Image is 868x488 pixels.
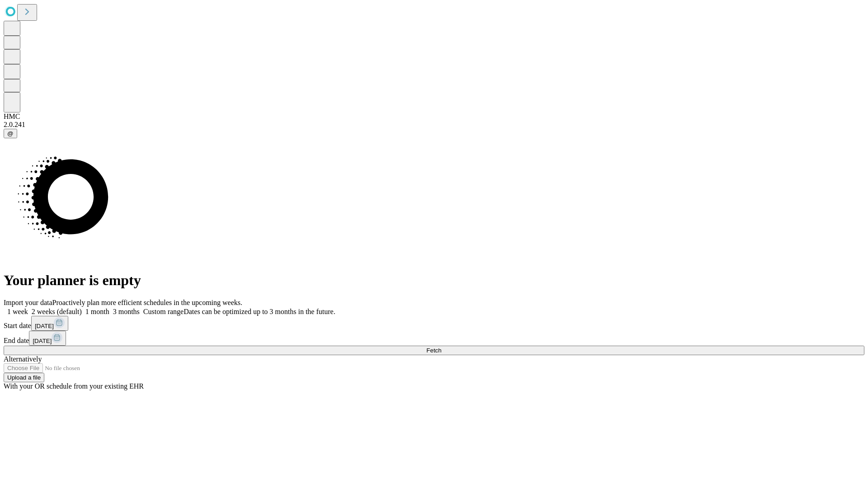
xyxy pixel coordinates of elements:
[184,308,335,315] span: Dates can be optimized up to 3 months in the future.
[4,346,864,355] button: Fetch
[426,347,441,354] span: Fetch
[33,338,52,344] span: [DATE]
[52,299,242,306] span: Proactively plan more efficient schedules in the upcoming weeks.
[35,323,54,329] span: [DATE]
[7,130,14,137] span: @
[4,382,144,390] span: With your OR schedule from your existing EHR
[4,121,864,129] div: 2.0.241
[85,308,109,315] span: 1 month
[113,308,140,315] span: 3 months
[4,316,864,331] div: Start date
[4,299,52,306] span: Import your data
[143,308,184,315] span: Custom range
[29,331,66,346] button: [DATE]
[7,308,28,315] span: 1 week
[4,113,864,121] div: HMC
[32,308,82,315] span: 2 weeks (default)
[4,331,864,346] div: End date
[4,272,864,289] h1: Your planner is empty
[4,355,42,363] span: Alternatively
[4,129,17,138] button: @
[31,316,68,331] button: [DATE]
[4,373,44,382] button: Upload a file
